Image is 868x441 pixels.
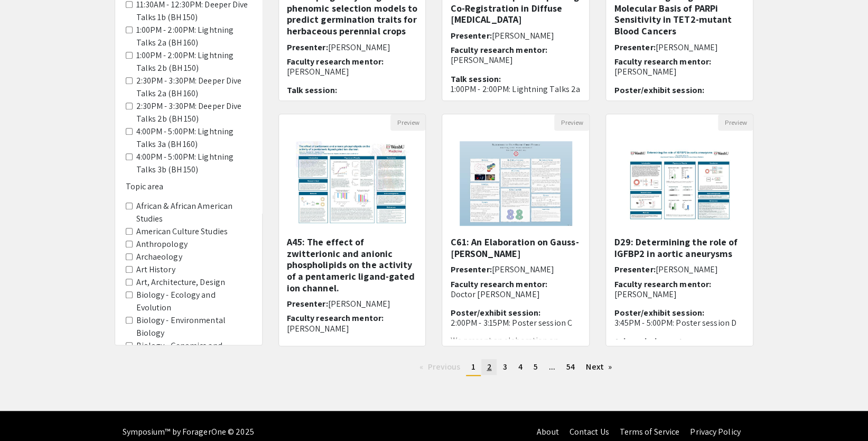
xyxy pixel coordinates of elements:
button: Preview [390,114,425,131]
a: Terms of Service [619,426,679,437]
iframe: Chat [8,393,45,433]
p: 1:00PM - 2:00PM: Lightning Talks 2a (BH 160) [450,84,581,104]
p: [PERSON_NAME] [287,67,418,77]
span: Faculty research mentor: [614,279,711,290]
span: Faculty research mentor: [450,279,547,290]
h6: Presenter: [287,42,418,52]
label: Art, Architecture, Design [136,276,226,289]
ul: Pagination [278,359,754,376]
span: Faculty research mentor: [450,44,547,56]
div: Open Presentation <p>A45: The effect of zwitterionic and anionic phospholipids on the activity of... [278,114,426,346]
label: Art History [136,263,175,276]
label: 4:00PM - 5:00PM: Lightning Talks 3b (BH 150) [136,151,251,176]
label: 2:30PM - 3:30PM: Deeper Dive Talks 2a (BH 160) [136,75,251,100]
span: We present an elaboration on [PERSON_NAME] intrinsic proof of the generalized Gauss-Bonnet theore... [450,335,575,371]
p: 2:00PM - 3:15PM: Poster session C [450,318,581,328]
label: 4:00PM - 5:00PM: Lightning Talks 3a (BH 160) [136,125,251,151]
span: [PERSON_NAME] [328,298,390,309]
span: [PERSON_NAME] [491,264,554,275]
a: About [537,426,559,437]
p: [PERSON_NAME] [614,289,745,299]
span: 1 [471,361,475,372]
span: [PERSON_NAME] [655,264,717,275]
button: Preview [718,114,753,131]
h6: Presenter: [450,264,581,274]
span: 3 [502,361,507,372]
h6: Topic area [126,181,251,191]
img: <p>C61: An Elaboration on Gauss-Bonnet-Chern Theorem</p> [449,131,583,236]
label: African & African American Studies [136,200,251,225]
p: [PERSON_NAME] [287,324,418,334]
h5: A45: The effect of zwitterionic and anionic phospholipids on the activity of a pentameric ligand-... [287,236,418,293]
span: Previous [427,361,460,372]
label: Biology - Ecology and Evolution [136,289,251,314]
span: [PERSON_NAME] [491,30,554,41]
span: Poster/exhibit session: [450,307,540,318]
label: 1:00PM - 2:00PM: Lightning Talks 2a (BH 160) [136,24,251,49]
h5: D29: Determining the role of IGFBP2 in aortic aneurysms [614,236,745,259]
a: Contact Us [569,426,609,437]
p: 3:45PM - 5:00PM: Poster session D [614,318,745,328]
label: Archaeology [136,251,182,263]
p: [PERSON_NAME] [614,67,745,77]
div: Open Presentation <p><strong>D29: Determining the role of IGFBP2 in aortic aneurysms</strong></p>... [605,114,753,346]
button: Preview [554,114,589,131]
span: Faculty research mentor: [614,56,711,67]
h6: Presenter: [287,299,418,309]
span: 4 [518,361,522,372]
a: Privacy Policy [690,426,740,437]
h6: Presenter: [614,42,745,52]
label: 2:30PM - 3:30PM: Deeper Dive Talks 2b (BH 150) [136,100,251,125]
img: <p><strong>D29: Determining the role of IGFBP2 in aortic aneurysms</strong></p><p><br></p><p> </p> [614,131,745,236]
span: Poster/exhibit session: [614,85,704,96]
h6: Presenter: [450,31,581,41]
label: 1:00PM - 2:00PM: Lightning Talks 2b (BH 150) [136,49,251,75]
span: Talk session: [287,85,337,96]
label: American Culture Studies [136,225,228,238]
span: Acknowledgments: [614,336,689,347]
p: Doctor [PERSON_NAME] [450,289,581,299]
span: Faculty research mentor: [287,56,384,67]
span: 2 [487,361,491,372]
span: [PERSON_NAME] [328,42,390,53]
div: Open Presentation <p>C61: An Elaboration on Gauss-Bonnet-Chern Theorem</p> [442,114,590,346]
label: Biology - Environmental Biology [136,314,251,339]
label: Biology - Genomics and Computational Biology [136,339,251,365]
h6: Presenter: [614,264,745,274]
a: Next page [581,359,617,375]
span: Poster/exhibit session: [614,307,704,318]
label: Anthropology [136,238,188,251]
span: 54 [566,361,575,372]
span: [PERSON_NAME] [655,42,717,53]
img: <p>A45: The effect of zwitterionic and anionic phospholipids on the activity of a pentameric liga... [285,131,419,236]
span: 5 [534,361,538,372]
h5: C61: An Elaboration on Gauss-[PERSON_NAME] [450,236,581,259]
span: ... [549,361,555,372]
span: Talk session: [450,73,500,85]
p: [PERSON_NAME] [450,55,581,65]
span: Faculty research mentor: [287,313,384,324]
